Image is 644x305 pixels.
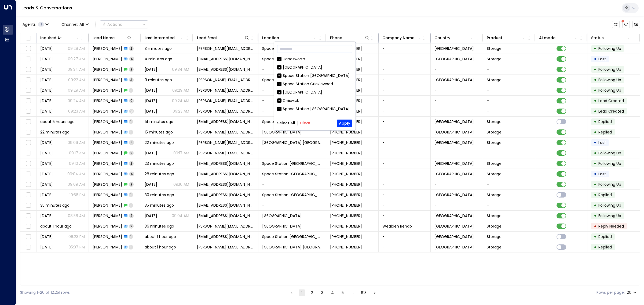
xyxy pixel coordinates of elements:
[93,98,122,103] span: Rebecca Ludden
[258,85,326,95] td: -
[197,119,254,124] span: Johnstonwendy1975@gmail.com
[93,140,122,145] span: Amanda Brown
[379,179,431,189] td: -
[197,171,254,177] span: missmourot@hotmzil.fr
[434,140,474,145] span: United Kingdom
[40,129,69,135] span: 22 minutes ago
[93,203,122,208] span: Michelle Smith
[129,109,134,113] span: 0
[145,140,174,145] span: 22 minutes ago
[330,192,362,198] span: +447970260876
[69,192,85,198] p: 10:56 PM
[382,35,414,41] div: Company Name
[594,138,597,147] div: •
[483,96,535,106] td: -
[102,22,122,27] div: Actions
[197,109,254,114] span: rebecca_ludden@hotmail.com
[25,181,32,188] span: Toggle select row
[330,35,342,41] div: Phone
[594,222,597,231] div: •
[145,203,174,208] span: 35 minutes ago
[69,150,85,156] p: 09:17 AM
[283,81,333,87] div: Space Station Cricklewood
[622,21,630,28] span: There are new threads available. Refresh the grid to view the latest updates.
[25,139,32,146] span: Toggle select row
[598,88,621,93] span: Following Up
[487,119,502,124] span: Storage
[487,35,526,41] div: Product
[68,67,85,72] p: 09:34 AM
[277,121,295,125] button: Select All
[277,73,352,79] div: Space Station [GEOGRAPHIC_DATA]
[594,54,597,64] div: •
[129,119,133,124] span: 1
[594,44,597,53] div: •
[25,35,32,42] span: Toggle select all
[129,67,134,72] span: 2
[173,182,189,187] p: 09:10 AM
[598,67,621,72] span: Following Up
[40,35,62,41] div: Inquired At
[129,140,134,145] span: 4
[145,182,157,187] span: Sep 11, 2025
[598,182,621,187] span: Following Up
[483,85,535,95] td: -
[487,129,502,135] span: Storage
[40,98,53,103] span: Sep 11, 2025
[172,213,189,218] p: 09:04 AM
[598,77,621,83] span: Following Up
[379,54,431,64] td: -
[371,289,378,296] button: Go to next page
[330,171,362,177] span: +447487540714
[594,65,597,74] div: •
[434,77,474,83] span: United Kingdom
[487,140,502,145] span: Storage
[172,98,189,103] p: 09:24 AM
[40,192,53,198] span: Yesterday
[197,77,254,83] span: rebecca_ludden@hotmail.com
[262,192,322,198] span: Space Station Solihull
[197,67,254,72] span: alimunawar0754@gmail.com
[93,161,122,166] span: Jason Thornton
[40,203,69,208] span: 35 minutes ago
[487,46,502,51] span: Storage
[145,98,157,103] span: Sep 11, 2025
[594,159,597,168] div: •
[262,171,322,177] span: Space Station Brentford
[40,161,53,166] span: Yesterday
[145,119,173,124] span: 14 minutes ago
[25,213,32,219] span: Toggle select row
[487,161,502,166] span: Storage
[172,88,189,93] p: 09:29 AM
[40,77,53,83] span: Sep 11, 2025
[93,35,115,41] div: Lead Name
[594,96,597,105] div: •
[145,46,172,51] span: 3 minutes ago
[431,64,483,75] td: -
[25,202,32,209] span: Toggle select row
[68,182,85,187] p: 09:09 AM
[129,130,133,134] span: 1
[594,190,597,199] div: •
[539,35,555,41] div: AI mode
[597,290,625,295] label: Rows per page:
[277,65,352,70] div: [GEOGRAPHIC_DATA]
[379,75,431,85] td: -
[173,150,189,156] p: 09:17 AM
[68,109,85,114] p: 09:23 AM
[360,289,368,296] button: Go to page 613
[612,21,620,28] button: Customize
[434,35,474,41] div: Country
[40,56,53,62] span: Sep 05, 2025
[93,119,122,124] span: Wendy Johnston
[283,73,350,79] div: Space Station [GEOGRAPHIC_DATA]
[25,66,32,73] span: Toggle select row
[258,200,326,210] td: -
[262,140,322,145] span: Space Station Castle Bromwich
[25,77,32,83] span: Toggle select row
[431,200,483,210] td: -
[483,179,535,189] td: -
[598,203,621,208] span: Following Up
[431,179,483,189] td: -
[262,77,322,83] span: Space Station Swiss Cottage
